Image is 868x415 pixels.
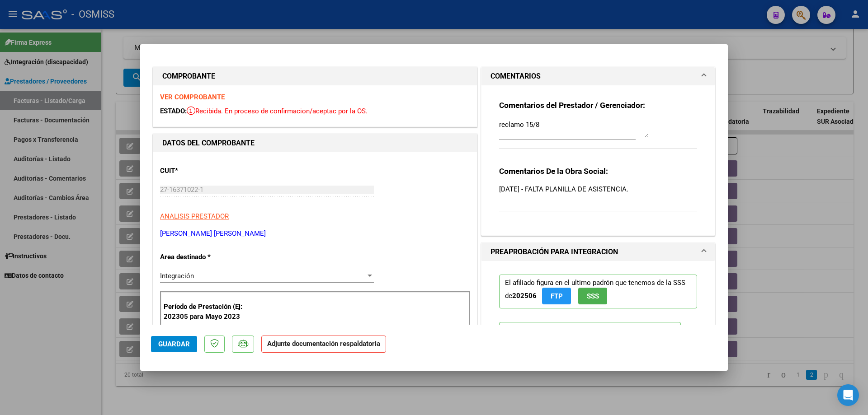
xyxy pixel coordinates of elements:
strong: Comentarios De la Obra Social: [499,167,608,176]
span: Recibida. En proceso de confirmacion/aceptac por la OS. [187,107,368,115]
span: Integración [160,272,194,280]
p: [DATE] - FALTA PLANILLA DE ASISTENCIA. [499,184,697,194]
p: El afiliado figura en el ultimo padrón que tenemos de la SSS de [499,275,697,308]
button: FTP [542,288,571,304]
a: VER COMPROBANTE [160,93,225,101]
strong: Adjunte documentación respaldatoria [267,340,380,348]
mat-expansion-panel-header: COMENTARIOS [481,67,715,85]
mat-expansion-panel-header: PREAPROBACIÓN PARA INTEGRACION [481,243,715,261]
h1: COMENTARIOS [491,71,541,82]
button: SSS [578,288,607,304]
span: ANALISIS PRESTADOR [160,212,229,220]
p: [PERSON_NAME] [PERSON_NAME] [160,228,470,239]
div: Open Intercom Messenger [837,384,859,406]
p: Período de Prestación (Ej: 202305 para Mayo 2023 [164,302,255,322]
strong: COMPROBANTE [162,72,215,80]
strong: Comentarios del Prestador / Gerenciador: [499,101,645,110]
strong: DATOS DEL COMPROBANTE [162,139,255,147]
div: COMENTARIOS [481,85,715,235]
h1: PREAPROBACIÓN PARA INTEGRACION [491,247,618,257]
span: FTP [551,292,563,300]
span: Guardar [158,340,190,348]
button: Guardar [151,336,197,352]
strong: 202506 [512,292,537,300]
span: SSS [587,292,599,300]
p: CUIT [160,166,253,176]
span: ESTADO: [160,107,187,115]
p: Area destinado * [160,252,253,262]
